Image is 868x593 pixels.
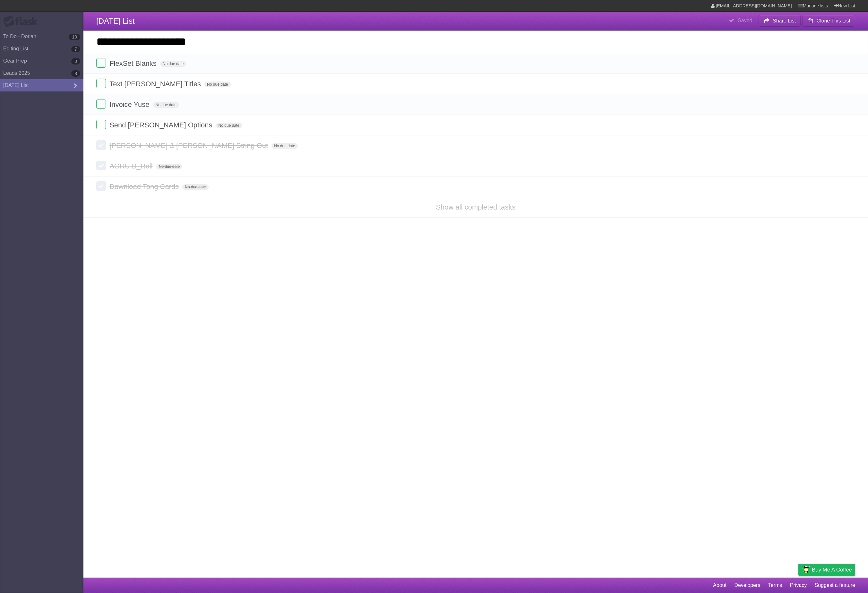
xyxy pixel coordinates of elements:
span: No due date [204,82,230,87]
b: Saved [738,18,752,23]
b: 0 [71,58,80,64]
a: Privacy [790,579,807,591]
label: Done [96,120,106,129]
span: No due date [271,143,297,149]
a: Terms [768,579,782,591]
b: 7 [71,46,80,52]
span: No due date [160,61,186,67]
button: Share List [759,15,801,27]
label: Done [96,181,106,191]
label: Done [96,161,106,170]
label: Done [96,99,106,109]
b: 8 [71,70,80,77]
a: Buy me a coffee [798,564,855,576]
label: Done [96,58,106,68]
label: Done [96,140,106,150]
a: Show all completed tasks [436,203,515,211]
a: About [713,579,726,591]
b: Share List [773,18,796,23]
span: [PERSON_NAME] & [PERSON_NAME] String Out [109,142,270,150]
img: Buy me a coffee [802,564,810,575]
b: Clone This List [816,18,850,23]
span: No due date [153,102,179,108]
span: AGRU B_Roll [109,162,154,170]
span: No due date [182,184,208,190]
div: Flask [3,16,42,27]
span: No due date [156,164,182,169]
b: 10 [69,34,80,40]
span: No due date [216,123,242,128]
span: Invoice Yuse [109,100,151,108]
span: Text [PERSON_NAME] Titles [109,80,202,88]
span: Send [PERSON_NAME] Options [109,121,214,129]
span: FlexSet Blanks [109,59,158,67]
span: [DATE] List [96,17,135,25]
span: Buy me a coffee [812,564,852,575]
a: Suggest a feature [815,579,855,591]
span: Download Tong Cards [109,183,180,191]
a: Developers [734,579,760,591]
label: Done [96,79,106,88]
button: Clone This List [802,15,855,27]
